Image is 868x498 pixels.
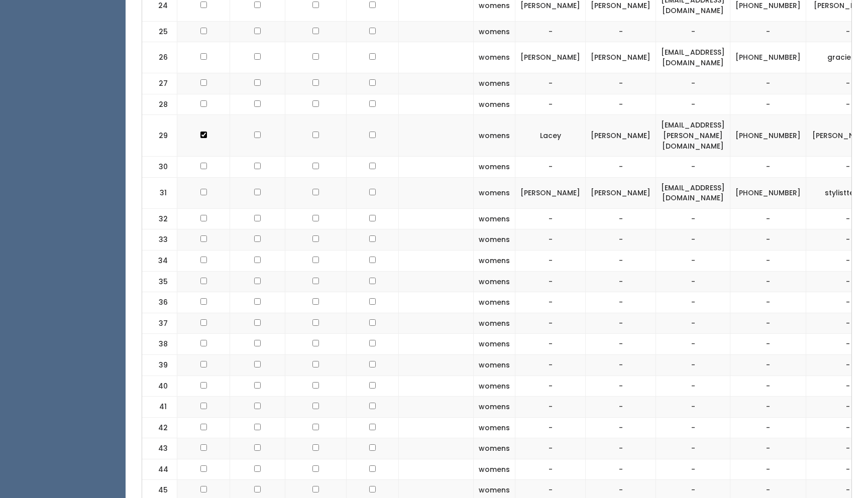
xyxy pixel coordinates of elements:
[515,376,586,397] td: -
[730,42,806,73] td: [PHONE_NUMBER]
[730,438,806,459] td: -
[730,354,806,376] td: -
[586,21,656,42] td: -
[515,229,586,251] td: -
[515,292,586,313] td: -
[656,208,730,229] td: -
[142,292,177,313] td: 36
[515,251,586,272] td: -
[586,354,656,376] td: -
[474,157,515,178] td: womens
[142,251,177,272] td: 34
[515,271,586,292] td: -
[730,251,806,272] td: -
[656,376,730,397] td: -
[142,417,177,438] td: 42
[730,271,806,292] td: -
[474,459,515,480] td: womens
[730,376,806,397] td: -
[730,397,806,418] td: -
[474,177,515,208] td: womens
[142,229,177,251] td: 33
[515,334,586,355] td: -
[586,271,656,292] td: -
[142,94,177,115] td: 28
[586,208,656,229] td: -
[656,459,730,480] td: -
[656,417,730,438] td: -
[730,229,806,251] td: -
[474,208,515,229] td: womens
[142,21,177,42] td: 25
[586,438,656,459] td: -
[474,438,515,459] td: womens
[142,208,177,229] td: 32
[142,115,177,157] td: 29
[730,313,806,334] td: -
[656,397,730,418] td: -
[730,459,806,480] td: -
[586,42,656,73] td: [PERSON_NAME]
[142,354,177,376] td: 39
[586,229,656,251] td: -
[656,21,730,42] td: -
[142,177,177,208] td: 31
[515,438,586,459] td: -
[656,115,730,157] td: [EMAIL_ADDRESS][PERSON_NAME][DOMAIN_NAME]
[586,397,656,418] td: -
[586,376,656,397] td: -
[586,73,656,94] td: -
[515,354,586,376] td: -
[474,271,515,292] td: womens
[656,313,730,334] td: -
[515,42,586,73] td: [PERSON_NAME]
[730,73,806,94] td: -
[142,42,177,73] td: 26
[515,313,586,334] td: -
[474,21,515,42] td: womens
[730,94,806,115] td: -
[515,157,586,178] td: -
[515,73,586,94] td: -
[656,354,730,376] td: -
[474,42,515,73] td: womens
[474,313,515,334] td: womens
[515,417,586,438] td: -
[142,334,177,355] td: 38
[515,115,586,157] td: Lacey
[142,438,177,459] td: 43
[656,73,730,94] td: -
[656,334,730,355] td: -
[515,397,586,418] td: -
[474,334,515,355] td: womens
[474,417,515,438] td: womens
[730,208,806,229] td: -
[586,115,656,157] td: [PERSON_NAME]
[656,94,730,115] td: -
[730,21,806,42] td: -
[586,313,656,334] td: -
[586,292,656,313] td: -
[474,292,515,313] td: womens
[586,177,656,208] td: [PERSON_NAME]
[142,157,177,178] td: 30
[142,73,177,94] td: 27
[586,459,656,480] td: -
[656,157,730,178] td: -
[586,94,656,115] td: -
[586,251,656,272] td: -
[730,334,806,355] td: -
[730,417,806,438] td: -
[515,21,586,42] td: -
[730,177,806,208] td: [PHONE_NUMBER]
[474,251,515,272] td: womens
[142,459,177,480] td: 44
[656,229,730,251] td: -
[515,177,586,208] td: [PERSON_NAME]
[515,459,586,480] td: -
[730,157,806,178] td: -
[474,94,515,115] td: womens
[656,292,730,313] td: -
[730,292,806,313] td: -
[656,177,730,208] td: [EMAIL_ADDRESS][DOMAIN_NAME]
